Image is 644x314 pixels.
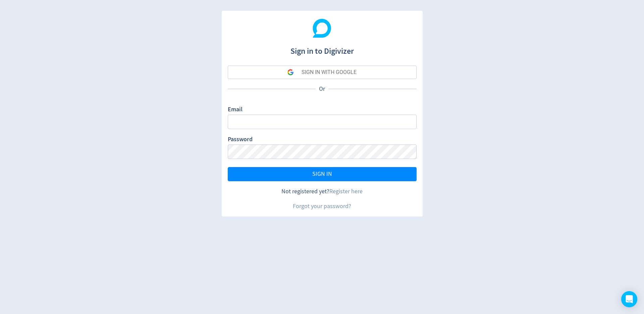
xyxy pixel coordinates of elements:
[312,171,332,177] span: SIGN IN
[302,66,357,79] div: SIGN IN WITH GOOGLE
[621,291,637,307] div: Open Intercom Messenger
[228,66,417,79] button: SIGN IN WITH GOOGLE
[228,187,417,196] div: Not registered yet?
[228,135,253,145] label: Password
[316,85,328,93] p: Or
[329,188,363,195] a: Register here
[313,19,331,38] img: Digivizer Logo
[228,105,243,115] label: Email
[228,167,417,181] button: SIGN IN
[228,40,417,57] h1: Sign in to Digivizer
[293,202,351,210] a: Forgot your password?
